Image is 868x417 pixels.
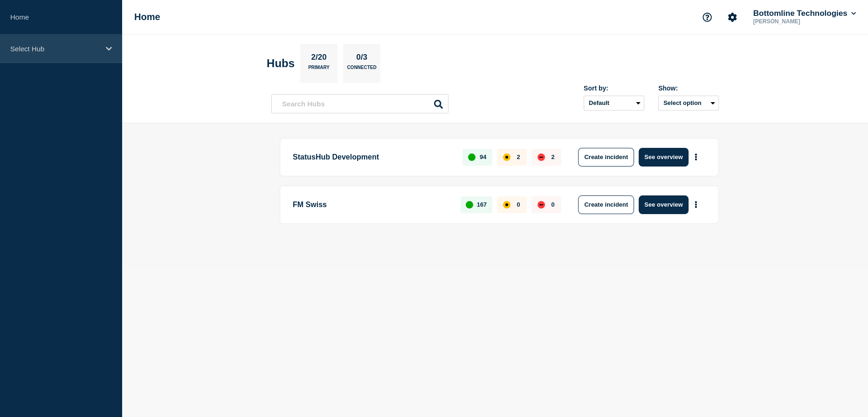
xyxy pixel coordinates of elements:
input: Search Hubs [271,94,448,113]
div: Show: [658,84,719,92]
p: 2 [517,153,520,160]
h1: Home [134,12,160,22]
p: StatusHub Development [293,148,452,167]
div: down [537,153,545,161]
p: FM Swiss [293,195,450,214]
p: Connected [347,65,376,75]
button: See overview [639,148,688,167]
p: 0 [551,201,554,208]
p: 0 [517,201,520,208]
p: 167 [477,201,487,208]
div: up [468,153,475,161]
p: 0/3 [353,53,371,65]
button: More actions [690,196,702,213]
button: Support [697,7,717,27]
button: See overview [639,195,688,214]
div: affected [503,153,510,161]
button: Create incident [578,148,634,167]
div: up [466,201,473,208]
h2: Hubs [267,57,295,70]
button: Create incident [578,195,634,214]
div: affected [503,201,510,208]
button: More actions [690,148,702,166]
select: Sort by [584,96,644,111]
p: Select Hub [10,45,100,53]
button: Bottomline Technologies [751,9,858,18]
p: Primary [308,65,330,75]
div: Sort by: [584,84,644,92]
div: down [537,201,545,208]
p: 94 [480,153,486,160]
p: 2 [551,153,554,160]
button: Account settings [723,7,742,27]
p: [PERSON_NAME] [751,18,848,25]
button: Select option [658,96,719,111]
p: 2/20 [308,53,330,65]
